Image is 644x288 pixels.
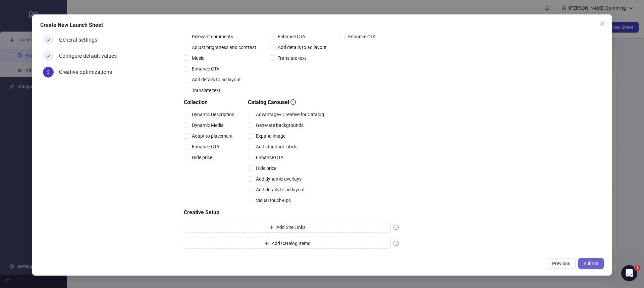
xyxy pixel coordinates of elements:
[253,175,304,183] span: Add dynamic overlays
[59,51,122,61] div: Configure default values
[552,261,570,266] span: Previous
[46,54,51,58] span: check
[578,258,604,269] button: Submit
[253,111,327,118] span: Advantage+ Creative for Catalog
[253,164,279,172] span: Hide price
[290,99,296,105] span: info-circle
[253,132,288,140] span: Expand image
[393,241,399,246] span: exclamation-circle
[600,21,605,27] span: close
[584,261,598,266] span: Submit
[47,69,50,75] span: 3
[253,143,300,150] span: Add standard labels
[547,258,576,269] button: Previous
[40,21,604,29] div: Create New Launch Sheet
[393,225,399,230] span: exclamation-circle
[189,76,244,83] span: Add details to ad layout
[189,143,222,150] span: Enhance CTA
[621,265,637,281] iframe: Intercom live chat
[635,265,640,271] span: 1
[189,122,226,129] span: Dynamic Media
[184,238,391,249] button: Add Catalog Items
[345,33,378,40] span: Enhance CTA
[253,154,286,161] span: Enhance CTA
[59,67,117,78] div: Creative optimizations
[253,197,293,204] span: Visual touch-ups
[59,35,103,45] div: General settings
[275,33,308,40] span: Enhance CTA
[189,33,236,40] span: Relevant comments
[275,54,309,62] span: Translate text
[189,132,235,140] span: Adapt to placement
[184,98,237,106] h5: Collection
[248,98,327,106] h5: Catalog Carousel
[189,54,207,62] span: Music
[253,122,306,129] span: Generate backgrounds
[46,38,51,42] span: check
[272,241,310,246] span: Add Catalog Items
[189,65,222,73] span: Enhance CTA
[275,44,329,51] span: Add details to ad layout
[184,208,399,217] h5: Creative Setup
[253,186,308,193] span: Add details to ad layout
[276,225,306,230] span: Add Site Links
[184,222,391,233] button: Add Site Links
[597,18,608,29] button: Close
[189,44,259,51] span: Adjust brightness and contrast
[269,225,274,230] span: plus
[189,154,215,161] span: Hide price
[189,111,237,118] span: Dynamic Description
[189,87,223,94] span: Translate text
[264,241,269,246] span: plus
